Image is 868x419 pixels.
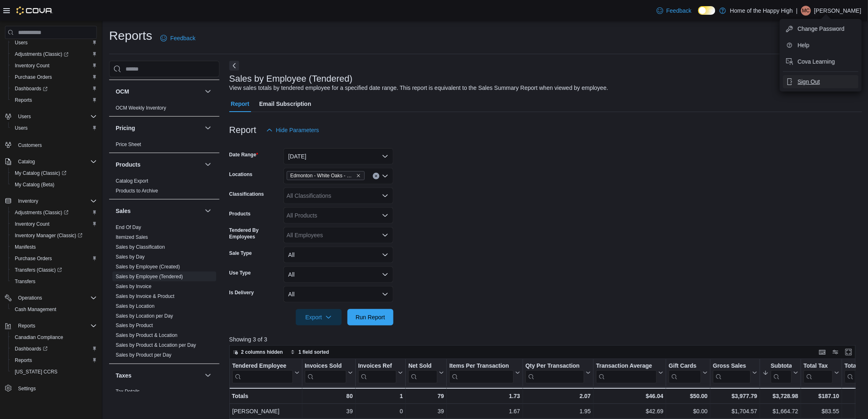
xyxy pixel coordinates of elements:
[11,344,51,354] a: Dashboards
[296,309,342,325] button: Export
[116,160,201,169] button: Products
[229,171,253,178] label: Locations
[232,362,293,383] div: Tendered Employee
[11,72,97,82] span: Purchase Orders
[11,72,55,82] a: Purchase Orders
[116,254,145,260] a: Sales by Day
[804,362,839,383] button: Total Tax
[15,170,66,176] span: My Catalog (Classic)
[15,334,63,341] span: Canadian Compliance
[8,355,100,366] button: Reports
[11,231,97,240] span: Inventory Manager (Classic)
[116,323,153,329] a: Sales by Product
[18,158,35,165] span: Catalog
[11,95,35,105] a: Reports
[11,242,39,252] a: Manifests
[8,230,100,241] a: Inventory Manager (Classic)
[358,362,396,383] div: Invoices Ref
[798,25,845,33] span: Change Password
[11,219,53,229] a: Inventory Count
[347,309,393,325] button: Run Report
[15,140,45,150] a: Customers
[2,195,100,207] button: Inventory
[15,293,97,303] span: Operations
[15,62,50,69] span: Inventory Count
[8,276,100,287] button: Transfers
[713,362,757,383] button: Gross Sales
[408,362,437,370] div: Net Sold
[229,227,280,240] label: Tendered By Employees
[18,113,31,120] span: Users
[15,196,41,206] button: Inventory
[232,391,299,401] div: Totals
[232,362,299,383] button: Tendered Employee
[116,207,131,215] h3: Sales
[116,87,129,96] h3: OCM
[667,7,692,15] span: Feedback
[408,391,444,401] div: 79
[18,295,42,301] span: Operations
[8,60,100,71] button: Inventory Count
[116,188,158,194] a: Products to Archive
[15,369,57,375] span: [US_STATE] CCRS
[698,6,715,15] input: Dark Mode
[796,6,798,16] p: |
[170,34,195,42] span: Feedback
[356,313,385,321] span: Run Report
[11,168,97,178] span: My Catalog (Classic)
[713,362,751,383] div: Gross Sales
[596,362,657,370] div: Transaction Average
[229,84,608,92] div: View sales totals by tendered employee for a specified date range. This report is equivalent to t...
[18,385,36,392] span: Settings
[229,61,239,71] button: Next
[382,192,388,199] button: Open list of options
[116,303,155,309] span: Sales by Location
[304,391,352,401] div: 80
[15,278,35,285] span: Transfers
[771,362,792,383] div: Subtotal
[229,125,256,135] h3: Report
[15,51,69,57] span: Adjustments (Classic)
[15,383,97,394] span: Settings
[783,75,859,88] button: Sign Out
[11,277,97,286] span: Transfers
[11,242,97,252] span: Manifests
[2,156,100,167] button: Catalog
[116,389,140,395] a: Tax Details
[408,362,444,383] button: Net Sold
[8,241,100,253] button: Manifests
[116,224,141,231] span: End Of Day
[8,37,100,48] button: Users
[232,406,299,416] div: [PERSON_NAME]
[15,306,56,313] span: Cash Management
[15,140,97,150] span: Customers
[232,362,293,370] div: Tendered Employee
[11,61,97,71] span: Inventory Count
[449,362,514,383] div: Items Per Transaction
[15,244,36,250] span: Manifests
[304,362,346,370] div: Invoices Sold
[283,247,393,263] button: All
[15,293,46,303] button: Operations
[669,362,701,383] div: Gift Card Sales
[669,362,708,383] button: Gift Cards
[15,209,69,216] span: Adjustments (Classic)
[116,160,141,169] h3: Products
[203,206,213,216] button: Sales
[11,168,70,178] a: My Catalog (Classic)
[358,406,403,416] div: 0
[15,157,38,167] button: Catalog
[8,48,100,60] a: Adjustments (Classic)
[116,87,201,96] button: OCM
[783,22,859,35] button: Change Password
[358,391,403,401] div: 1
[798,57,835,66] span: Cova Learning
[2,139,100,151] button: Customers
[373,173,379,179] button: Clear input
[771,362,792,370] div: Subtotal
[116,274,183,279] a: Sales by Employee (Tendered)
[109,387,219,410] div: Taxes
[229,289,254,296] label: Is Delivery
[11,123,97,133] span: Users
[11,180,58,190] a: My Catalog (Beta)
